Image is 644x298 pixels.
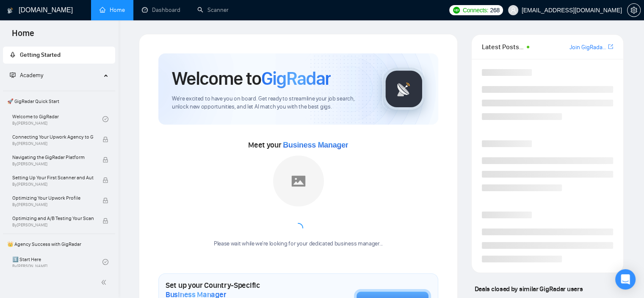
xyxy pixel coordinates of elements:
[209,240,388,248] div: Please wait while we're looking for your dedicated business manager...
[4,236,114,253] span: 👑 Agency Success with GigRadar
[4,93,114,110] span: 🚀 GigRadar Quick Start
[12,253,102,271] a: 1️⃣ Start HereBy[PERSON_NAME]
[10,72,16,78] span: fund-projection-screen
[627,7,641,14] a: setting
[102,259,108,265] span: check-circle
[10,72,43,79] span: Academy
[12,141,94,146] span: By [PERSON_NAME]
[7,4,13,17] img: logo
[383,68,425,110] img: gigradar-logo.png
[12,214,94,223] span: Optimizing and A/B Testing Your Scanner for Better Results
[102,218,108,224] span: lock
[3,47,115,64] li: Getting Started
[12,173,94,182] span: Setting Up Your First Scanner and Auto-Bidder
[615,269,636,290] div: Open Intercom Messenger
[608,43,613,51] a: export
[102,157,108,163] span: lock
[569,43,606,52] a: Join GigRadar Slack Community
[608,43,613,50] span: export
[12,194,94,202] span: Optimizing Your Upwork Profile
[172,95,369,111] span: We're excited to have you on board. Get ready to streamline your job search, unlock new opportuni...
[12,202,94,207] span: By [PERSON_NAME]
[463,6,488,15] span: Connects:
[453,7,460,14] img: upwork-logo.png
[510,7,516,13] span: user
[273,156,324,206] img: placeholder.png
[261,67,331,90] span: GigRadar
[12,133,94,141] span: Connecting Your Upwork Agency to GigRadar
[627,7,640,14] span: setting
[482,42,524,52] span: Latest Posts from the GigRadar Community
[490,6,499,15] span: 268
[102,136,108,142] span: lock
[292,222,304,234] span: loading
[248,140,348,150] span: Meet your
[471,281,586,296] span: Deals closed by similar GigRadar users
[12,162,94,167] span: By [PERSON_NAME]
[12,223,94,228] span: By [PERSON_NAME]
[12,182,94,187] span: By [PERSON_NAME]
[5,27,41,45] span: Home
[627,3,641,17] button: setting
[12,153,94,162] span: Navigating the GigRadar Platform
[20,51,61,58] span: Getting Started
[20,72,43,79] span: Academy
[101,278,109,287] span: double-left
[12,110,102,128] a: Welcome to GigRadarBy[PERSON_NAME]
[100,6,125,14] a: homeHome
[102,177,108,183] span: lock
[102,198,108,203] span: lock
[142,6,180,14] a: dashboardDashboard
[197,6,229,14] a: searchScanner
[172,67,331,90] h1: Welcome to
[283,141,348,149] span: Business Manager
[10,52,16,58] span: rocket
[102,116,108,122] span: check-circle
